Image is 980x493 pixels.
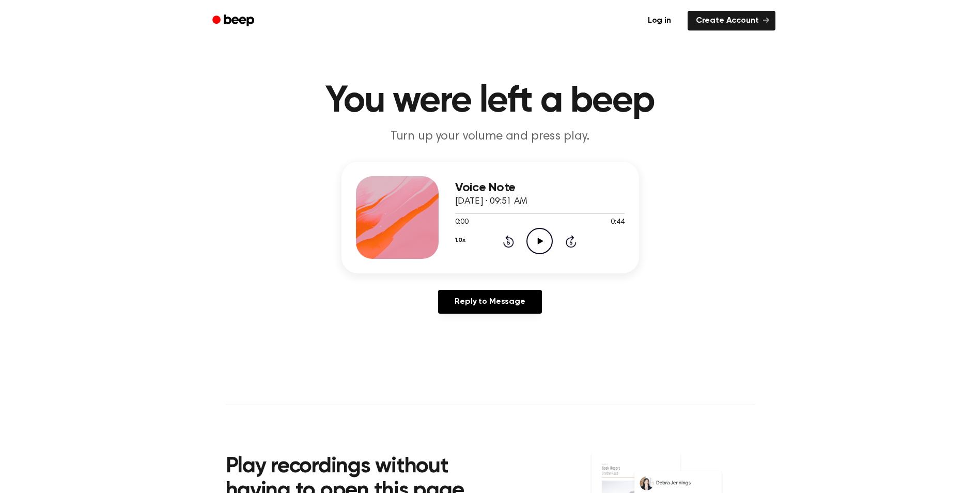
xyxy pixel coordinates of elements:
h1: You were left a beep [226,83,755,120]
p: Turn up your volume and press play. [292,128,689,145]
a: Beep [205,11,263,31]
h3: Voice Note [455,181,625,195]
span: 0:00 [455,217,469,228]
a: Log in [637,9,681,33]
a: Reply to Message [438,290,541,314]
span: [DATE] · 09:51 AM [455,197,527,206]
button: 1.0x [455,232,465,249]
a: Create Account [688,11,775,30]
span: 0:44 [611,217,624,228]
